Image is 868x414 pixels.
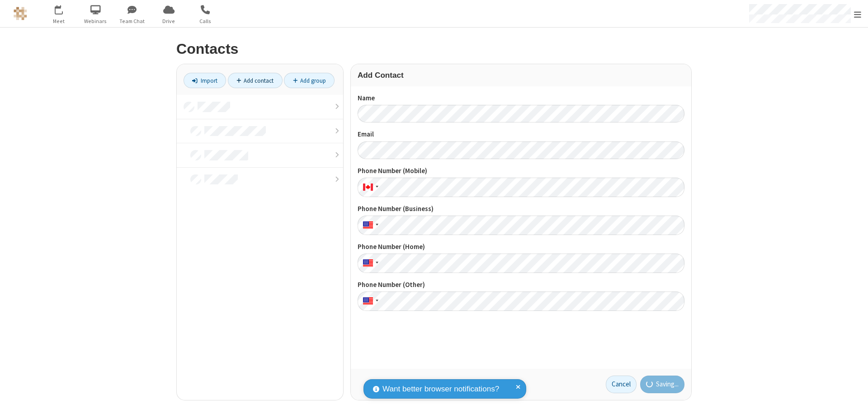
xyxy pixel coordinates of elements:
[358,204,684,214] label: Phone Number (Business)
[115,17,149,25] span: Team Chat
[358,166,684,176] label: Phone Number (Mobile)
[14,7,27,20] img: QA Selenium DO NOT DELETE OR CHANGE
[640,376,685,394] button: Saving...
[152,17,186,25] span: Drive
[358,242,684,252] label: Phone Number (Home)
[284,73,335,88] a: Add group
[358,280,684,290] label: Phone Number (Other)
[79,17,113,25] span: Webinars
[189,17,222,25] span: Calls
[61,5,67,12] div: 1
[358,129,684,140] label: Email
[358,93,684,103] label: Name
[845,390,861,408] iframe: Chat
[358,292,381,311] div: United States: + 1
[358,178,381,197] div: Canada: + 1
[184,73,226,88] a: Import
[606,376,637,394] a: Cancel
[358,216,381,235] div: United States: + 1
[656,379,679,390] span: Saving...
[176,41,692,57] h2: Contacts
[358,254,381,273] div: United States: + 1
[382,383,499,395] span: Want better browser notifications?
[228,73,283,88] a: Add contact
[42,17,76,25] span: Meet
[358,71,684,80] h3: Add Contact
